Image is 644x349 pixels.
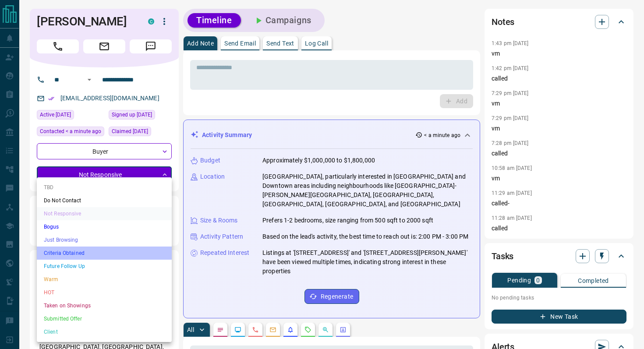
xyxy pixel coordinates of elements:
li: Client [37,325,172,338]
li: Taken on Showings [37,299,172,312]
li: TBD [37,181,172,194]
li: Just Browsing [37,233,172,247]
li: HOT [37,286,172,299]
li: Do Not Contact [37,194,172,207]
li: Bogus [37,220,172,233]
li: Criteria Obtained [37,247,172,260]
li: Future Follow Up [37,260,172,273]
li: Warm [37,273,172,286]
li: Submitted Offer [37,312,172,325]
